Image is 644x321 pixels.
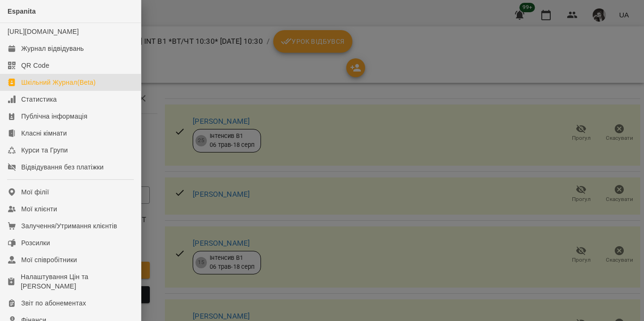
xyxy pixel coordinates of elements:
[21,95,57,104] div: Статистика
[21,112,87,121] div: Публічна інформація
[21,128,67,138] div: Класні кімнати
[21,221,117,231] div: Залучення/Утримання клієнтів
[8,8,36,15] span: Espanita
[21,255,77,265] div: Мої співробітники
[21,272,133,291] div: Налаштування Цін та [PERSON_NAME]
[8,28,79,35] a: [URL][DOMAIN_NAME]
[21,187,49,197] div: Мої філії
[21,204,57,214] div: Мої клієнти
[21,145,68,155] div: Курси та Групи
[21,78,96,87] div: Шкільний Журнал(Beta)
[21,298,86,308] div: Звіт по абонементах
[21,162,104,172] div: Відвідування без платіжки
[21,61,49,70] div: QR Code
[21,44,84,53] div: Журнал відвідувань
[21,238,50,248] div: Розсилки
